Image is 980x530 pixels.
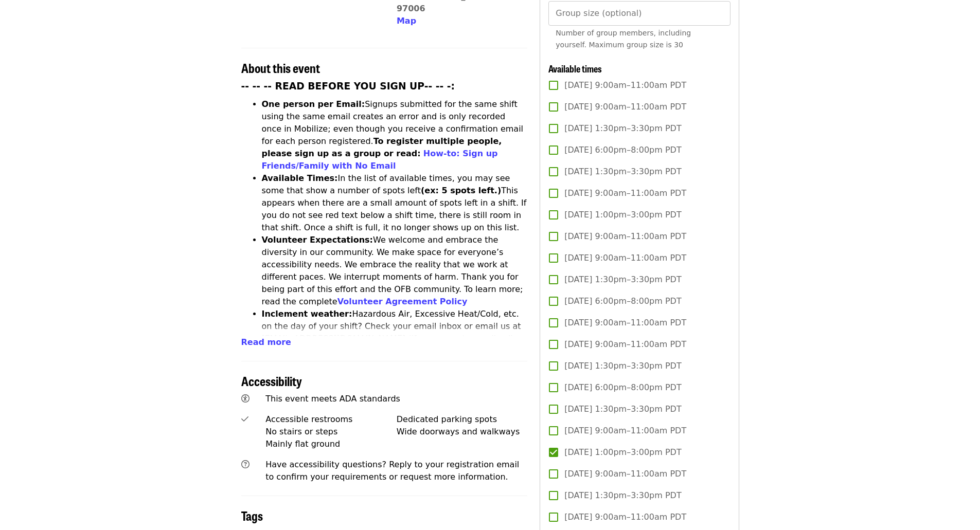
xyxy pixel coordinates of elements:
span: [DATE] 9:00am–11:00am PDT [564,317,686,329]
span: [DATE] 1:30pm–3:30pm PDT [564,403,681,415]
strong: (ex: 5 spots left.) [421,186,501,195]
span: [DATE] 9:00am–11:00am PDT [564,338,686,351]
a: Volunteer Agreement Policy [337,297,468,306]
span: [DATE] 1:30pm–3:30pm PDT [564,122,681,135]
span: [DATE] 1:30pm–3:30pm PDT [564,489,681,502]
span: Map [397,16,416,26]
span: [DATE] 9:00am–11:00am PDT [564,187,686,199]
span: [DATE] 6:00pm–8:00pm PDT [564,381,681,394]
span: Accessibility [241,372,302,390]
span: Read more [241,337,291,347]
span: [DATE] 9:00am–11:00am PDT [564,230,686,243]
strong: Available Times: [262,173,338,183]
span: Tags [241,506,263,524]
i: check icon [241,414,248,424]
span: [DATE] 1:30pm–3:30pm PDT [564,166,681,178]
div: No stairs or steps [265,426,397,438]
span: [DATE] 9:00am–11:00am PDT [564,468,686,480]
span: [DATE] 9:00am–11:00am PDT [564,252,686,264]
div: Accessible restrooms [265,413,397,426]
span: Available times [548,62,602,75]
li: Signups submitted for the same shift using the same email creates an error and is only recorded o... [262,98,528,172]
li: We welcome and embrace the diversity in our community. We make space for everyone’s accessibility... [262,234,528,308]
button: Map [397,15,416,27]
span: [DATE] 9:00am–11:00am PDT [564,511,686,523]
strong: -- -- -- READ BEFORE YOU SIGN UP-- -- -: [241,81,455,92]
li: In the list of available times, you may see some that show a number of spots left This appears wh... [262,172,528,234]
li: Hazardous Air, Excessive Heat/Cold, etc. on the day of your shift? Check your email inbox or emai... [262,308,528,370]
span: [DATE] 9:00am–11:00am PDT [564,425,686,437]
span: This event meets ADA standards [265,394,400,404]
strong: Inclement weather: [262,309,352,319]
div: Wide doorways and walkways [397,426,528,438]
button: Read more [241,336,291,349]
span: Have accessibility questions? Reply to your registration email to confirm your requirements or re... [265,460,519,482]
a: How-to: Sign up Friends/Family with No Email [262,149,498,171]
span: [DATE] 1:30pm–3:30pm PDT [564,273,681,286]
strong: To register multiple people, please sign up as a group or read: [262,136,502,158]
div: Mainly flat ground [265,438,397,450]
span: [DATE] 1:00pm–3:00pm PDT [564,209,681,221]
strong: One person per Email: [262,99,365,109]
span: Number of group members, including yourself. Maximum group size is 30 [556,29,691,49]
span: [DATE] 9:00am–11:00am PDT [564,79,686,92]
div: Dedicated parking spots [397,413,528,426]
span: [DATE] 1:30pm–3:30pm PDT [564,360,681,372]
i: question-circle icon [241,460,250,469]
input: [object Object] [548,1,730,26]
span: [DATE] 6:00pm–8:00pm PDT [564,144,681,156]
span: [DATE] 9:00am–11:00am PDT [564,101,686,113]
strong: Volunteer Expectations: [262,235,373,245]
span: About this event [241,59,320,77]
i: universal-access icon [241,394,250,404]
span: [DATE] 6:00pm–8:00pm PDT [564,295,681,307]
span: [DATE] 1:00pm–3:00pm PDT [564,446,681,459]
